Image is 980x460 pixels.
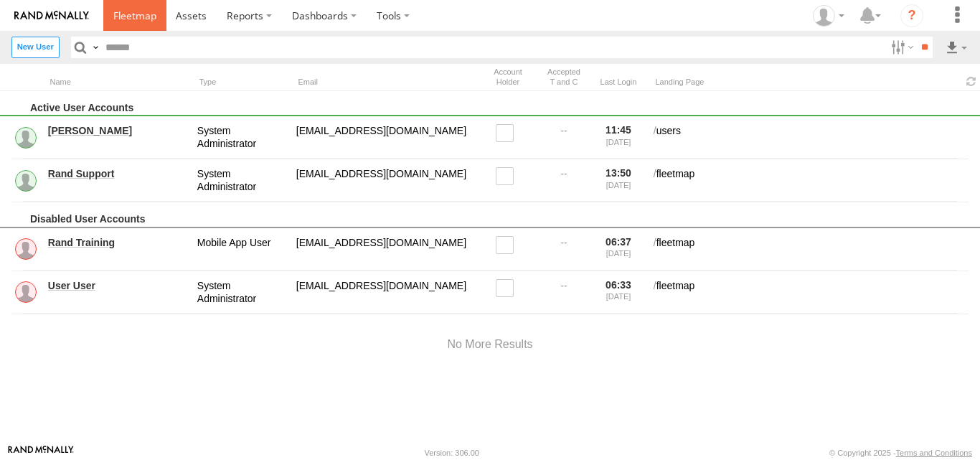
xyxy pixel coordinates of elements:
div: fleetmap [651,234,969,265]
label: Export results as... [944,37,969,57]
div: fleetmap [651,165,969,196]
img: rand-logo.svg [14,11,89,21]
a: Visit our Website [8,446,74,460]
div: 06:37 [DATE] [591,234,646,265]
div: System Administrator [195,165,288,196]
div: Email [294,75,473,89]
label: Read only [496,279,521,297]
span: Refresh [963,75,980,88]
div: users [651,122,969,153]
label: Search Filter Options [885,37,916,57]
div: service@odysseygroupllc.com [294,122,473,153]
div: Has user accepted Terms and Conditions [542,65,585,89]
div: odyssey@rand.com [294,165,473,196]
div: System Administrator [195,122,288,153]
div: 06:33 [DATE] [591,277,646,308]
label: Create New User [11,37,60,57]
div: © Copyright 2025 - [829,449,972,457]
i: ? [900,4,923,27]
label: Read only [496,236,521,254]
div: randtraining@rand.com [294,234,473,265]
div: Mobile App User [195,234,288,265]
div: Account Holder [479,65,537,89]
div: Last Login [591,75,646,89]
label: Read only [496,167,521,185]
div: Version: 306.00 [425,449,479,457]
a: Terms and Conditions [896,449,972,457]
div: System Administrator [195,277,288,308]
div: Name [46,75,189,89]
label: Read only [496,124,521,142]
div: 11:45 [DATE] [591,122,646,153]
a: User User [48,279,187,292]
div: Landing Page [651,75,957,89]
a: Rand Support [48,167,187,180]
div: Ed Pruneda [808,5,849,27]
a: Rand Training [48,236,187,249]
label: Search Query [90,37,101,57]
div: 13:50 [DATE] [591,165,646,196]
div: Type [195,75,288,89]
div: fleetmap [651,277,969,308]
div: fortraining@train.com [294,277,473,308]
a: [PERSON_NAME] [48,124,187,137]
